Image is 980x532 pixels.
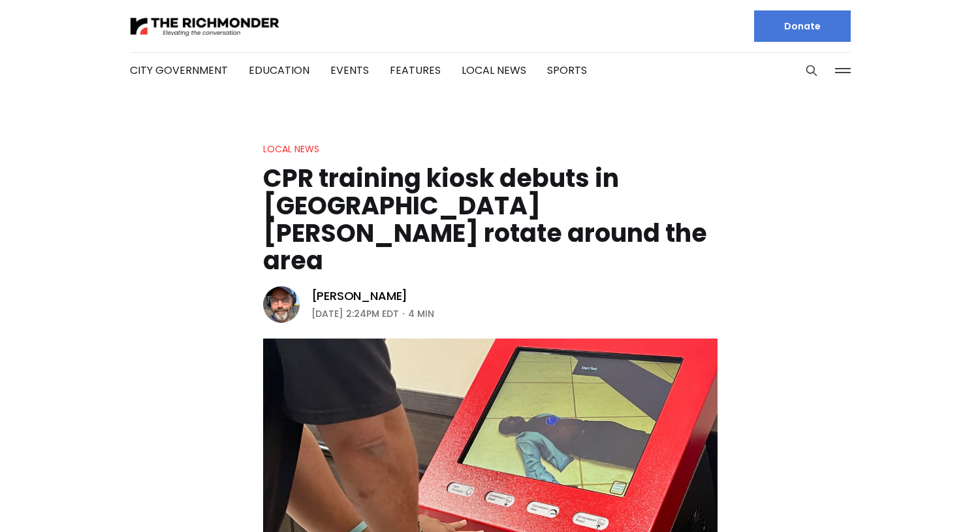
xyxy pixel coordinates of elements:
[754,10,851,42] a: Donate
[462,63,526,78] a: Local News
[130,63,228,78] a: City Government
[263,165,718,274] h1: CPR training kiosk debuts in [GEOGRAPHIC_DATA][PERSON_NAME] rotate around the area
[311,288,408,304] a: [PERSON_NAME]
[547,63,587,78] a: Sports
[330,63,369,78] a: Events
[311,306,399,322] time: [DATE] 2:24PM EDT
[263,286,300,323] img: Ian Stewart
[249,63,309,78] a: Education
[130,15,280,38] img: The Richmonder
[802,61,821,80] button: Search this site
[408,306,434,322] span: 4 min
[263,142,319,156] a: Local News
[390,63,441,78] a: Features
[869,468,980,532] iframe: portal-trigger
